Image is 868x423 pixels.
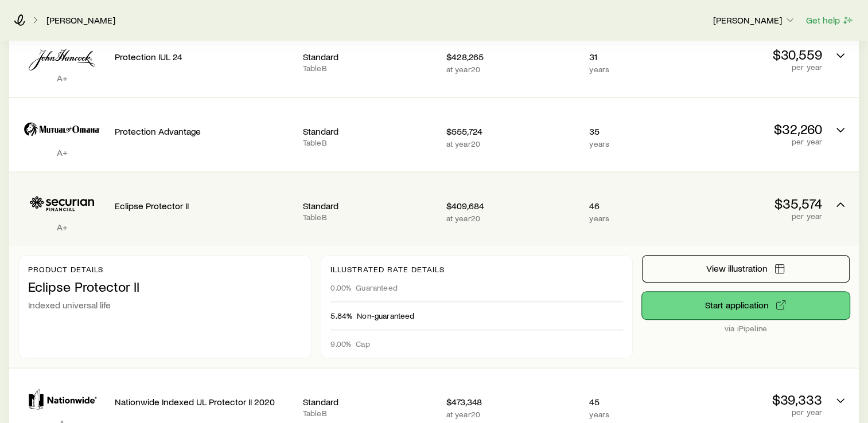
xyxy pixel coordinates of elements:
p: 35 [589,126,679,137]
p: per year [688,62,822,72]
span: Cap [356,339,369,348]
button: via iPipeline [642,292,850,319]
p: per year [688,137,822,146]
button: View illustration [642,255,850,283]
span: Guaranteed [356,283,398,292]
p: $39,333 [688,391,822,408]
p: years [589,139,679,148]
p: Table B [303,409,437,418]
p: $409,684 [446,200,581,211]
p: via iPipeline [642,324,850,333]
p: Protection IUL 24 [115,51,294,62]
p: $428,265 [446,51,581,62]
button: Get help [805,14,854,27]
p: per year [688,211,822,221]
p: A+ [18,72,106,84]
p: A+ [18,147,106,158]
span: View illustration [706,264,767,273]
p: Table B [303,138,437,147]
p: Protection Advantage [115,126,294,137]
p: years [589,214,679,223]
a: [PERSON_NAME] [46,15,116,26]
p: Indexed universal life [28,299,302,311]
span: 5.84% [330,311,352,320]
p: Product details [28,265,302,274]
p: 31 [589,51,679,62]
p: Nationwide Indexed UL Protector II 2020 [115,396,294,408]
span: Non-guaranteed [357,311,414,320]
p: Illustrated rate details [330,265,622,274]
p: $35,574 [688,195,822,211]
p: Standard [303,126,437,137]
p: Standard [303,200,437,211]
span: 9.00% [330,339,351,348]
p: at year 20 [446,139,581,148]
p: 46 [589,200,679,211]
p: at year 20 [446,214,581,223]
p: Table B [303,64,437,73]
span: 0.00% [330,283,351,292]
p: Standard [303,396,437,408]
p: Eclipse Protector II [115,200,294,211]
p: [PERSON_NAME] [713,14,796,26]
p: at year 20 [446,65,581,74]
p: years [589,65,679,74]
p: Eclipse Protector II [28,279,302,295]
p: A+ [18,221,106,233]
p: $32,260 [688,121,822,137]
p: years [589,410,679,419]
p: $473,348 [446,396,581,408]
p: $30,559 [688,46,822,62]
button: [PERSON_NAME] [713,14,796,28]
p: Standard [303,51,437,62]
p: per year [688,408,822,417]
p: 45 [589,396,679,408]
p: $555,724 [446,126,581,137]
p: at year 20 [446,410,581,419]
p: Table B [303,213,437,222]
